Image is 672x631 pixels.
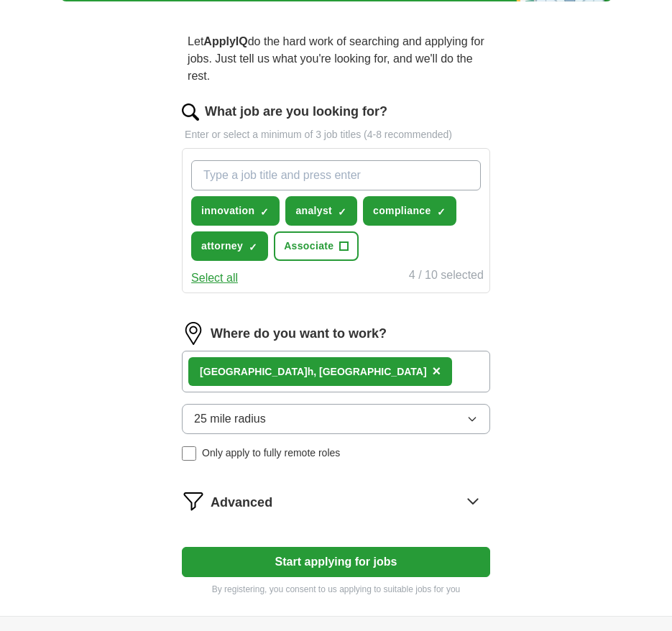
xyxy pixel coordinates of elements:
[182,322,205,345] img: location.png
[191,160,481,190] input: Type a job title and press enter
[284,239,333,254] span: Associate
[202,446,340,461] span: Only apply to fully remote roles
[205,102,387,121] label: What job are you looking for?
[182,489,205,512] img: filter
[211,324,387,344] label: Where do you want to work?
[211,493,272,512] span: Advanced
[201,203,254,218] span: innovation
[182,404,490,434] button: 25 mile radius
[182,103,199,121] img: search.png
[409,267,484,287] div: 4 / 10 selected
[191,196,280,226] button: innovation✓
[182,547,490,577] button: Start applying for jobs
[373,203,431,218] span: compliance
[260,206,269,218] span: ✓
[249,241,257,253] span: ✓
[191,231,268,261] button: attorney✓
[191,270,238,287] button: Select all
[182,27,490,91] p: Let do the hard work of searching and applying for jobs. Just tell us what you're looking for, an...
[182,127,490,142] p: Enter or select a minimum of 3 job titles (4-8 recommended)
[182,446,196,461] input: Only apply to fully remote roles
[203,35,247,47] strong: ApplyIQ
[182,583,490,596] p: By registering, you consent to us applying to suitable jobs for you
[433,363,441,379] span: ×
[200,364,427,379] div: h, [GEOGRAPHIC_DATA]
[437,206,446,218] span: ✓
[433,361,441,382] button: ×
[194,410,266,428] span: 25 mile radius
[285,196,357,226] button: analyst✓
[201,239,243,254] span: attorney
[295,203,332,218] span: analyst
[338,206,346,218] span: ✓
[363,196,456,226] button: compliance✓
[274,231,359,261] button: Associate
[200,366,308,377] strong: [GEOGRAPHIC_DATA]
